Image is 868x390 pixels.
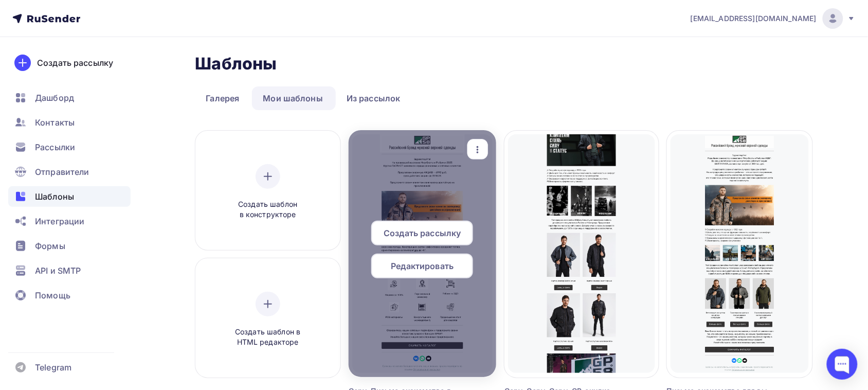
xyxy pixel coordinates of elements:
a: Контакты [8,112,131,133]
div: Создать рассылку [37,57,113,69]
span: Шаблоны [35,190,74,203]
span: Формы [35,240,65,252]
span: Интеграции [35,215,84,227]
a: [EMAIL_ADDRESS][DOMAIN_NAME] [691,8,856,29]
span: Дашборд [35,92,74,104]
span: API и SMTP [35,264,81,277]
span: Помощь [35,289,70,302]
a: Мои шаблоны [252,86,334,110]
span: Рассылки [35,141,75,153]
span: [EMAIL_ADDRESS][DOMAIN_NAME] [691,13,817,24]
span: Telegram [35,361,71,374]
a: Формы [8,236,131,256]
a: Рассылки [8,137,131,157]
span: Создать шаблон в конструкторе [219,199,317,220]
span: Создать шаблон в HTML редакторе [219,327,317,348]
a: Галерея [195,86,250,110]
span: Контакты [35,116,75,129]
h2: Шаблоны [195,54,277,74]
span: Создать рассылку [384,227,461,239]
span: Редактировать [391,260,454,272]
a: Дашборд [8,87,131,108]
a: Отправители [8,162,131,182]
a: Шаблоны [8,186,131,207]
a: Из рассылок [336,86,411,110]
span: Отправители [35,166,89,178]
